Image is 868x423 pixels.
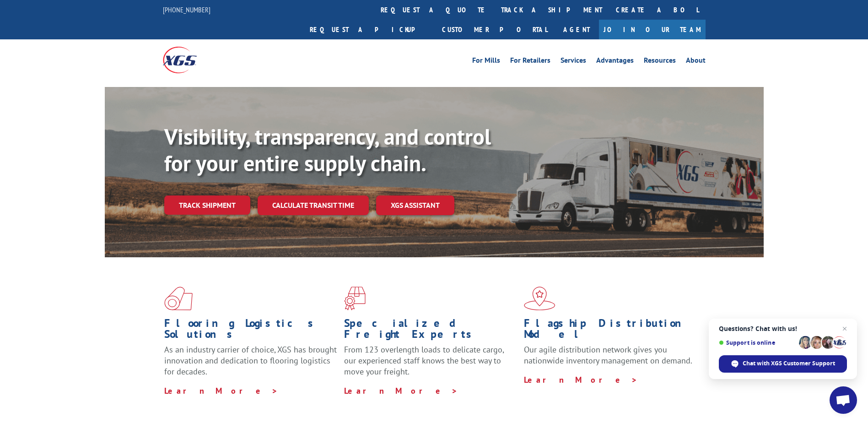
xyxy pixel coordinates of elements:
[472,57,500,67] a: For Mills
[344,385,458,396] a: Learn More >
[344,318,517,344] h1: Specialized Freight Experts
[344,287,366,310] img: xgs-icon-focused-on-flooring-red
[164,287,193,310] img: xgs-icon-total-supply-chain-intelligence-red
[686,57,706,67] a: About
[164,318,337,344] h1: Flooring Logistics Solutions
[719,325,847,332] span: Questions? Chat with us!
[524,318,697,344] h1: Flagship Distribution Model
[524,287,555,310] img: xgs-icon-flagship-distribution-model-red
[554,20,599,39] a: Agent
[510,57,550,67] a: For Retailers
[644,57,676,67] a: Resources
[164,122,491,177] b: Visibility, transparency, and control for your entire supply chain.
[164,344,337,377] span: As an industry carrier of choice, XGS has brought innovation and dedication to flooring logistics...
[596,57,634,67] a: Advantages
[524,344,692,366] span: Our agile distribution network gives you nationwide inventory management on demand.
[303,20,435,39] a: Request a pickup
[164,385,278,396] a: Learn More >
[163,5,210,14] a: [PHONE_NUMBER]
[344,344,517,385] p: From 123 overlength loads to delicate cargo, our experienced staff knows the best way to move you...
[376,195,454,215] a: XGS ASSISTANT
[561,57,586,67] a: Services
[599,20,706,39] a: Join Our Team
[164,195,250,215] a: Track shipment
[830,386,857,414] div: Open chat
[839,323,850,334] span: Close chat
[435,20,554,39] a: Customer Portal
[524,374,638,385] a: Learn More >
[258,195,369,215] a: Calculate transit time
[719,355,847,373] div: Chat with XGS Customer Support
[719,339,796,346] span: Support is online
[743,359,835,368] span: Chat with XGS Customer Support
